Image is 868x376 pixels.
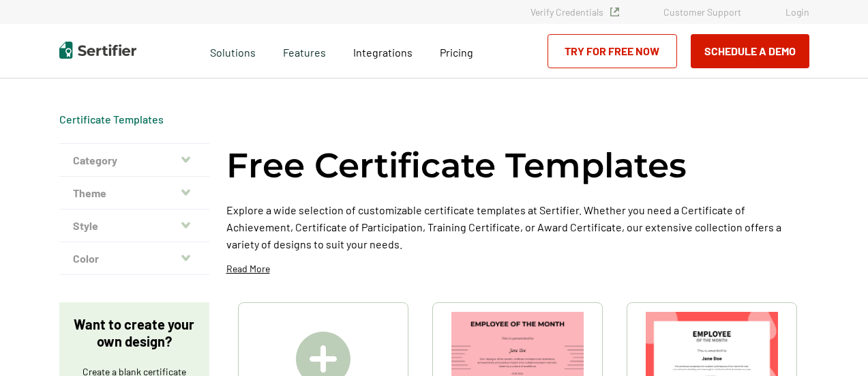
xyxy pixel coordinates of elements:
a: Customer Support [663,6,741,18]
button: Theme [59,177,209,209]
img: Sertifier | Digital Credentialing Platform [59,42,136,59]
span: Solutions [210,42,256,59]
span: Pricing [440,46,473,59]
a: Try for Free Now [548,34,677,68]
a: Pricing [440,42,473,59]
button: Style [59,209,209,242]
h1: Free Certificate Templates [226,143,687,188]
img: Verified [610,8,619,16]
button: Category [59,144,209,177]
span: Features [283,42,326,59]
p: Explore a wide selection of customizable certificate templates at Sertifier. Whether you need a C... [226,201,809,252]
a: Verify Credentials [530,6,619,18]
div: Breadcrumb [59,113,164,126]
a: Login [785,6,809,18]
p: Want to create your own design? [73,316,196,350]
button: Color [59,242,209,275]
span: Integrations [353,46,413,59]
a: Certificate Templates [59,113,164,126]
a: Integrations [353,42,413,59]
p: Read More [226,262,270,276]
